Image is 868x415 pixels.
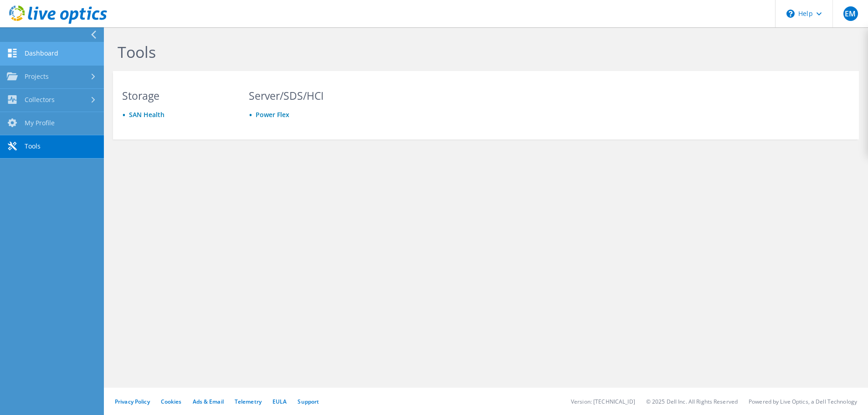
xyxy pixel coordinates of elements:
a: Ads & Email [193,398,224,405]
h3: Storage [122,91,231,101]
li: Version: [TECHNICAL_ID] [571,398,635,405]
a: Cookies [161,398,182,405]
svg: \n [786,10,795,18]
span: EM [843,6,858,21]
a: Power Flex [256,110,289,119]
h3: Server/SDS/HCI [249,91,358,101]
a: SAN Health [129,110,164,119]
a: Support [298,398,319,405]
li: © 2025 Dell Inc. All Rights Reserved [646,398,738,405]
a: EULA [272,398,287,405]
h1: Tools [118,42,733,61]
a: Telemetry [235,398,262,405]
a: Privacy Policy [115,398,150,405]
li: Powered by Live Optics, a Dell Technology [749,398,857,405]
